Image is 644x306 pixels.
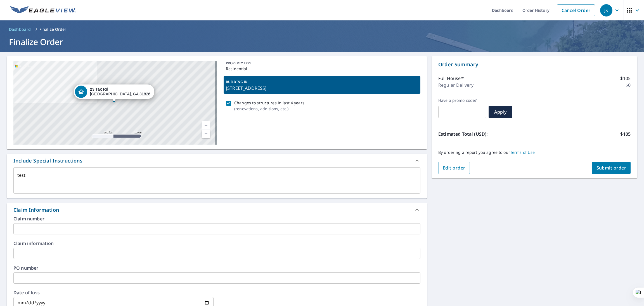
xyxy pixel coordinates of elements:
p: Regular Delivery [438,82,473,88]
label: Have a promo code? [438,98,486,103]
div: JS [600,4,612,17]
a: Current Level 17, Zoom In [202,121,210,130]
nav: breadcrumb [7,25,637,34]
div: Dropped pin, building 1, Residential property, 23 Tax Rd Shiloh, GA 31826 [74,84,154,102]
label: Date of loss [13,290,214,295]
p: Changes to structures in last 4 years [234,100,304,106]
p: $105 [620,75,631,82]
p: ( renovations, additions, etc. ) [234,106,304,112]
span: Submit order [596,165,626,171]
a: Dashboard [7,25,33,34]
div: Include Special Instructions [7,154,427,167]
a: Terms of Use [510,150,535,155]
p: $0 [626,82,631,88]
p: Residential [226,66,418,72]
button: Submit order [592,162,631,174]
p: [STREET_ADDRESS] [226,85,418,91]
strong: 23 Tax Rd [90,87,108,91]
a: Cancel Order [557,4,595,16]
textarea: test [17,173,416,189]
div: [GEOGRAPHIC_DATA], GA 31826 [90,87,150,96]
div: Include Special Instructions [13,157,82,164]
li: / [35,26,37,33]
img: EV Logo [10,6,76,15]
span: Dashboard [9,27,31,32]
h1: Finalize Order [7,36,637,48]
p: BUILDING ID [226,79,247,84]
a: Current Level 17, Zoom Out [202,130,210,138]
span: Edit order [443,165,465,171]
p: Estimated Total (USD): [438,131,534,137]
button: Edit order [438,162,470,174]
button: Apply [489,106,512,118]
p: By ordering a report you agree to our [438,150,631,155]
span: Apply [493,109,508,115]
label: Claim number [13,216,420,221]
div: Claim Information [7,203,427,216]
p: Order Summary [438,61,631,68]
p: PROPERTY TYPE [226,61,418,66]
p: $105 [620,131,631,137]
p: Finalize Order [39,27,67,32]
label: PO number [13,266,420,270]
div: Claim Information [13,206,59,214]
p: Full House™ [438,75,464,82]
label: Claim information [13,241,420,246]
